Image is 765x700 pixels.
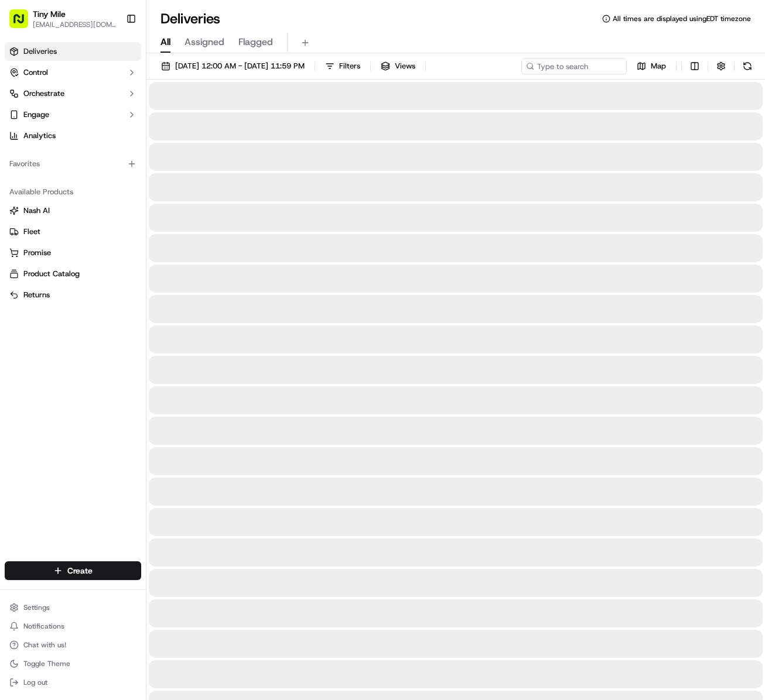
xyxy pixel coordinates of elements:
span: Promise [23,248,51,258]
a: Nash AI [9,205,136,216]
a: Fleet [9,227,136,237]
h1: Deliveries [160,9,220,28]
span: Toggle Theme [23,659,70,668]
span: Assigned [185,35,224,49]
div: Available Products [5,183,141,201]
span: Orchestrate [23,88,64,99]
span: Returns [23,290,50,300]
button: [DATE] 12:00 AM - [DATE] 11:59 PM [156,58,310,74]
button: Toggle Theme [5,656,141,672]
button: Chat with us! [5,637,141,653]
button: Product Catalog [5,265,141,283]
a: Promise [9,248,136,258]
button: Nash AI [5,201,141,220]
span: Engage [23,109,49,120]
button: Refresh [739,58,756,74]
a: Analytics [5,126,141,145]
button: Log out [5,674,141,691]
button: Tiny Mile[EMAIL_ADDRESS][DOMAIN_NAME] [5,5,121,33]
span: All times are displayed using EDT timezone [613,14,751,23]
span: All [160,35,170,49]
button: Create [5,561,141,580]
span: Deliveries [23,46,57,57]
span: Control [23,67,48,78]
button: Control [5,63,141,82]
span: Product Catalog [23,269,80,279]
button: Returns [5,286,141,304]
span: Nash AI [23,205,50,216]
a: Product Catalog [9,269,136,279]
button: Views [375,58,421,74]
span: Fleet [23,227,40,237]
button: [EMAIL_ADDRESS][DOMAIN_NAME] [33,20,117,29]
span: Analytics [23,131,56,141]
span: Map [651,61,666,71]
span: Flagged [238,35,273,49]
input: Type to search [521,58,627,74]
a: Returns [9,290,136,300]
button: Map [631,58,671,74]
button: Engage [5,105,141,124]
div: Favorites [5,155,141,173]
span: [DATE] 12:00 AM - [DATE] 11:59 PM [175,61,305,71]
span: Settings [23,603,50,612]
button: Promise [5,243,141,262]
button: Notifications [5,618,141,634]
button: Tiny Mile [33,8,66,20]
button: Filters [320,58,366,74]
button: Settings [5,599,141,616]
button: Fleet [5,222,141,241]
span: Filters [339,61,360,71]
a: Deliveries [5,42,141,61]
button: Orchestrate [5,84,141,103]
span: Chat with us! [23,640,66,650]
span: Notifications [23,622,64,631]
span: Views [395,61,415,71]
span: Log out [23,678,47,687]
span: Create [67,565,93,577]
